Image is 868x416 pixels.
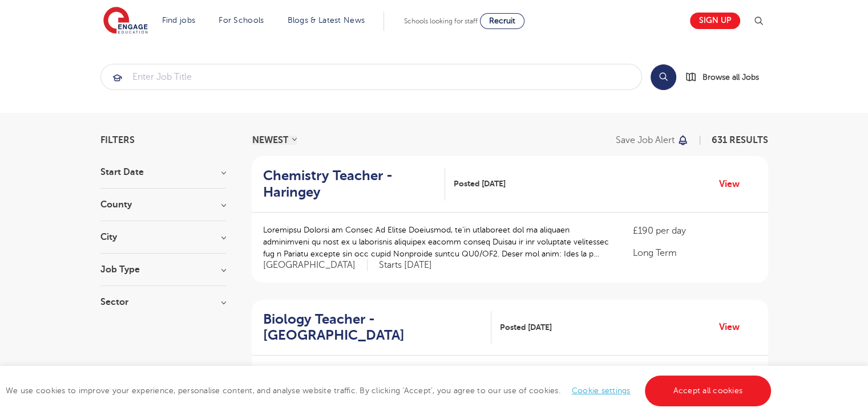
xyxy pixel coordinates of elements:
h3: County [100,200,226,209]
h2: Chemistry Teacher - Haringey [263,168,436,201]
button: Search [651,64,676,90]
a: Cookie settings [572,386,631,395]
a: For Schools [219,16,264,25]
button: Save job alert [616,136,689,145]
p: Loremipsu Dolorsi am Consec Ad Elitse Doeiusmod, te’in utlaboreet dol ma aliquaen adminimveni qu ... [263,224,611,260]
a: View [719,177,748,191]
a: Find jobs [162,16,196,25]
span: [GEOGRAPHIC_DATA] [263,259,368,271]
p: Long Term [633,246,756,260]
img: Engage Education [103,7,148,35]
a: Chemistry Teacher - Haringey [263,168,445,201]
h3: Job Type [100,265,226,274]
span: Posted [DATE] [454,178,506,190]
h3: City [100,233,226,242]
a: Accept all cookies [645,376,772,406]
p: £190 per day [633,224,756,238]
a: Recruit [480,13,524,29]
span: Browse all Jobs [703,71,759,84]
a: Biology Teacher - [GEOGRAPHIC_DATA] [263,311,491,344]
h3: Sector [100,297,226,307]
span: 631 RESULTS [712,135,768,145]
p: Save job alert [616,136,675,145]
span: We use cookies to improve your experience, personalise content, and analyse website traffic. By c... [6,386,774,395]
p: Starts [DATE] [379,259,432,271]
span: Filters [100,136,135,145]
span: Posted [DATE] [500,321,552,333]
a: Sign up [690,13,740,29]
h2: Biology Teacher - [GEOGRAPHIC_DATA] [263,311,482,344]
span: Schools looking for staff [404,17,478,25]
h3: Start Date [100,168,226,177]
a: Browse all Jobs [685,71,768,84]
a: View [719,320,748,335]
div: Submit [100,64,642,90]
a: Blogs & Latest News [288,16,365,25]
span: Recruit [489,17,515,25]
input: Submit [101,64,641,89]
